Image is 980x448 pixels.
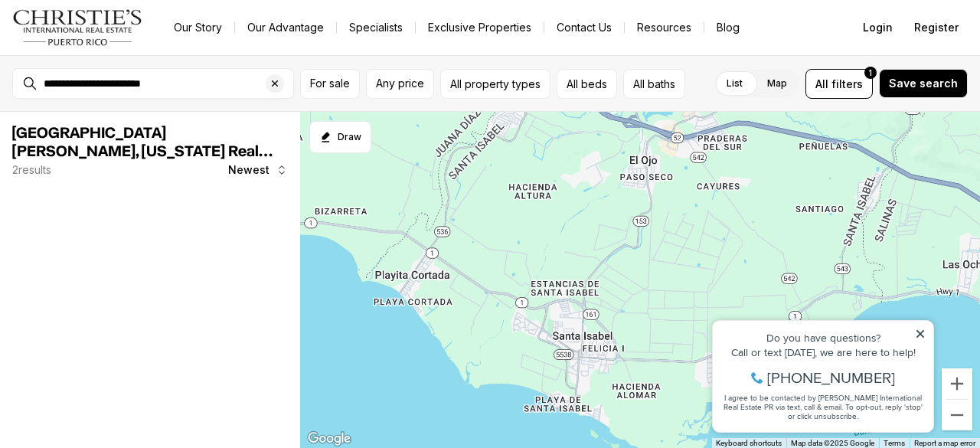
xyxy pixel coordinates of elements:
span: I agree to be contacted by [PERSON_NAME] International Real Estate PR via text, call & email. To ... [19,94,218,123]
span: Newest [228,164,269,176]
button: For sale [300,69,360,99]
span: 1 [869,67,872,79]
a: Report a map error [914,439,975,447]
a: Specialists [337,17,415,38]
button: Save search [879,69,968,98]
button: Start drawing [309,121,371,153]
button: Register [905,12,968,43]
a: Blog [704,17,752,38]
span: All [815,76,828,92]
button: All baths [623,69,685,99]
span: [PHONE_NUMBER] [63,72,191,87]
button: Zoom out [942,400,972,430]
span: [GEOGRAPHIC_DATA][PERSON_NAME], [US_STATE] Real Estate & Homes for Sale [12,126,273,178]
span: Save search [889,77,958,90]
p: 2 results [12,164,51,176]
button: All beds [557,69,617,99]
a: Resources [625,17,704,38]
button: Zoom in [942,368,972,399]
button: Contact Us [544,17,624,38]
button: Allfilters1 [805,69,873,99]
div: Call or text [DATE], we are here to help! [16,49,221,60]
button: Login [854,12,902,43]
img: logo [12,9,143,46]
button: Any price [366,69,434,99]
button: Newest [219,155,297,185]
a: Our Advantage [235,17,336,38]
button: Clear search input [266,69,293,98]
span: Register [914,21,959,34]
span: filters [831,76,863,92]
div: Do you have questions? [16,34,221,45]
a: Our Story [162,17,234,38]
span: Login [863,21,893,34]
span: Any price [376,77,424,90]
a: Terms (opens in new tab) [884,439,905,447]
label: Map [755,70,799,97]
label: List [714,70,755,97]
a: Exclusive Properties [416,17,544,38]
button: All property types [440,69,550,99]
span: Map data ©2025 Google [791,439,874,447]
span: For sale [310,77,350,90]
